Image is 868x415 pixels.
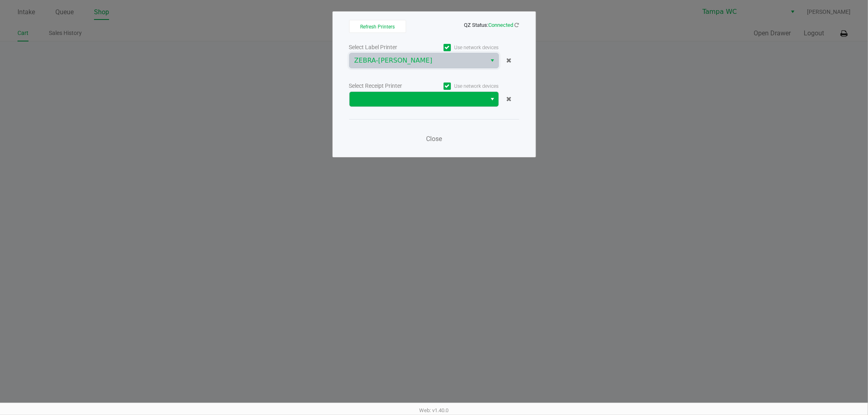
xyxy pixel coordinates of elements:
[422,131,446,147] button: Close
[424,83,499,90] label: Use network devices
[487,53,498,68] button: Select
[487,92,498,106] button: Select
[426,135,442,143] span: Close
[349,43,424,52] div: Select Label Printer
[464,22,519,28] span: QZ Status:
[420,407,449,413] span: Web: v1.40.0
[354,56,482,65] span: ZEBRA-[PERSON_NAME]
[349,20,406,33] button: Refresh Printers
[424,44,499,51] label: Use network devices
[349,82,424,90] div: Select Receipt Printer
[489,22,514,28] span: Connected
[360,24,395,30] span: Refresh Printers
